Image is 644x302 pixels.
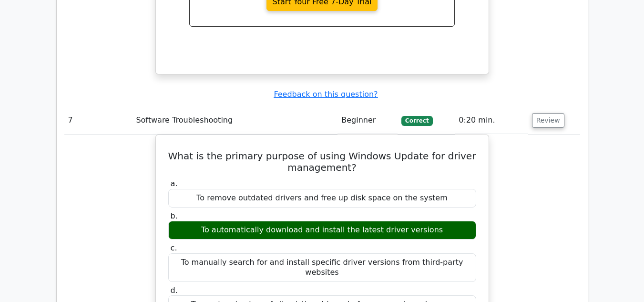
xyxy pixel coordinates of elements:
span: d. [171,286,178,295]
div: To remove outdated drivers and free up disk space on the system [168,189,476,208]
div: To manually search for and install specific driver versions from third-party websites [168,253,476,282]
span: Correct [401,116,432,125]
span: b. [171,211,178,220]
td: Beginner [337,107,398,134]
button: Review [532,113,564,128]
span: a. [171,179,178,188]
td: 0:20 min. [455,107,528,134]
a: Feedback on this question? [274,90,378,99]
h5: What is the primary purpose of using Windows Update for driver management? [167,150,477,173]
td: Software Troubleshooting [132,107,337,134]
div: To automatically download and install the latest driver versions [168,221,476,240]
td: 7 [64,107,133,134]
span: c. [171,243,177,252]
